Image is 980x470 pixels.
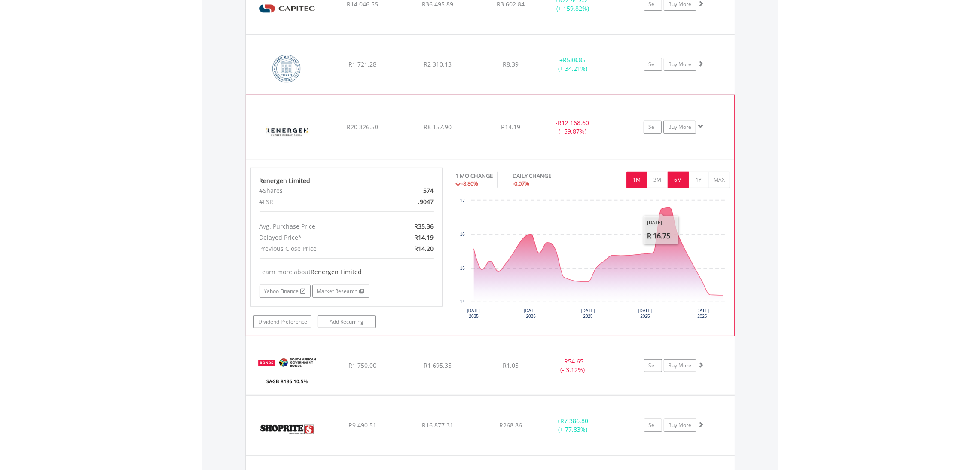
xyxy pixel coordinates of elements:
[564,357,583,365] span: R54.65
[524,308,538,319] text: [DATE] 2025
[647,172,668,188] button: 3M
[688,172,709,188] button: 1Y
[348,361,376,369] span: R1 750.00
[250,406,324,453] img: EQU.ZA.SHP.png
[378,196,440,208] div: .9047
[560,417,588,425] span: R7 386.80
[581,308,595,319] text: [DATE] 2025
[253,196,378,208] div: #FSR
[540,357,605,374] div: - (- 3.12%)
[503,60,519,68] span: R8.39
[460,232,465,237] text: 16
[460,299,465,304] text: 14
[312,285,369,298] a: Market Research
[253,315,311,328] a: Dividend Preference
[540,56,605,73] div: + (+ 34.21%)
[253,232,378,243] div: Delayed Price*
[414,222,434,230] span: R35.36
[709,172,730,188] button: MAX
[499,421,522,429] span: R268.86
[644,58,662,71] a: Sell
[253,185,378,196] div: #Shares
[540,119,604,136] div: - (- 59.87%)
[414,233,434,241] span: R14.19
[318,315,376,328] a: Add Recurring
[696,308,709,319] text: [DATE] 2025
[250,106,324,157] img: EQU.ZA.REN.png
[253,243,378,254] div: Previous Close Price
[455,196,730,325] div: Chart. Highcharts interactive chart.
[424,60,452,68] span: R2 310.13
[503,361,519,369] span: R1.05
[664,359,696,372] a: Buy More
[513,180,529,187] span: -0.07%
[455,196,730,325] svg: Interactive chart
[311,268,362,276] span: Renergen Limited
[558,119,589,127] span: R12 168.60
[378,185,440,196] div: 574
[664,58,696,71] a: Buy More
[644,121,662,134] a: Sell
[348,421,376,429] span: R9 490.51
[664,419,696,432] a: Buy More
[540,417,605,434] div: + (+ 77.83%)
[663,121,696,134] a: Buy More
[638,308,652,319] text: [DATE] 2025
[467,308,481,319] text: [DATE] 2025
[260,177,434,185] div: Renergen Limited
[513,172,581,180] div: DAILY CHANGE
[644,419,662,432] a: Sell
[501,123,520,131] span: R14.19
[461,180,478,187] span: -8.80%
[563,56,586,64] span: R588.85
[644,359,662,372] a: Sell
[250,46,324,92] img: EQU.ZA.COH.png
[260,285,311,298] a: Yahoo Finance
[253,221,378,232] div: Avg. Purchase Price
[424,361,452,369] span: R1 695.35
[424,123,452,131] span: R8 157.90
[668,172,689,188] button: 6M
[460,266,465,271] text: 15
[626,172,647,188] button: 1M
[414,244,434,253] span: R14.20
[460,198,465,203] text: 17
[422,421,453,429] span: R16 877.31
[348,60,376,68] span: R1 721.28
[250,347,324,393] img: EQU.ZA.R186.png
[260,268,434,276] div: Learn more about
[455,172,493,180] div: 1 MO CHANGE
[347,123,378,131] span: R20 326.50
